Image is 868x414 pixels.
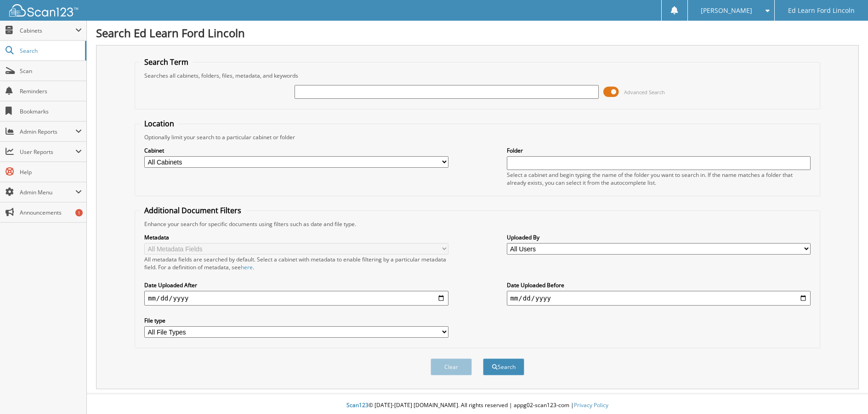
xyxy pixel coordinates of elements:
[140,57,193,67] legend: Search Term
[20,27,75,34] span: Cabinets
[20,108,82,115] span: Bookmarks
[701,8,752,13] span: [PERSON_NAME]
[507,281,811,289] label: Date Uploaded Before
[346,401,369,409] span: Scan123
[507,233,811,241] label: Uploaded By
[507,147,811,154] label: Folder
[96,25,859,40] h1: Search Ed Learn Ford Lincoln
[20,168,82,176] span: Help
[75,209,83,216] div: 1
[20,47,80,55] span: Search
[20,87,82,95] span: Reminders
[20,148,75,156] span: User Reports
[144,147,448,154] label: Cabinet
[140,72,815,79] div: Searches all cabinets, folders, files, metadata, and keywords
[140,220,815,228] div: Enhance your search for specific documents using filters such as date and file type.
[144,255,448,271] div: All metadata fields are searched by default. Select a cabinet with metadata to enable filtering b...
[144,291,448,306] input: start
[20,67,82,75] span: Scan
[20,188,75,196] span: Admin Menu
[9,4,78,17] img: scan123-logo-white.svg
[574,401,608,409] a: Privacy Policy
[140,205,246,216] legend: Additional Document Filters
[507,291,811,306] input: end
[788,8,855,13] span: Ed Learn Ford Lincoln
[20,209,82,216] span: Announcements
[431,358,472,375] button: Clear
[624,89,665,96] span: Advanced Search
[140,119,179,129] legend: Location
[507,171,811,187] div: Select a cabinet and begin typing the name of the folder you want to search in. If the name match...
[144,317,448,324] label: File type
[483,358,524,375] button: Search
[140,133,815,141] div: Optionally limit your search to a particular cabinet or folder
[144,281,448,289] label: Date Uploaded After
[144,233,448,241] label: Metadata
[241,263,253,271] a: here
[20,128,75,136] span: Admin Reports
